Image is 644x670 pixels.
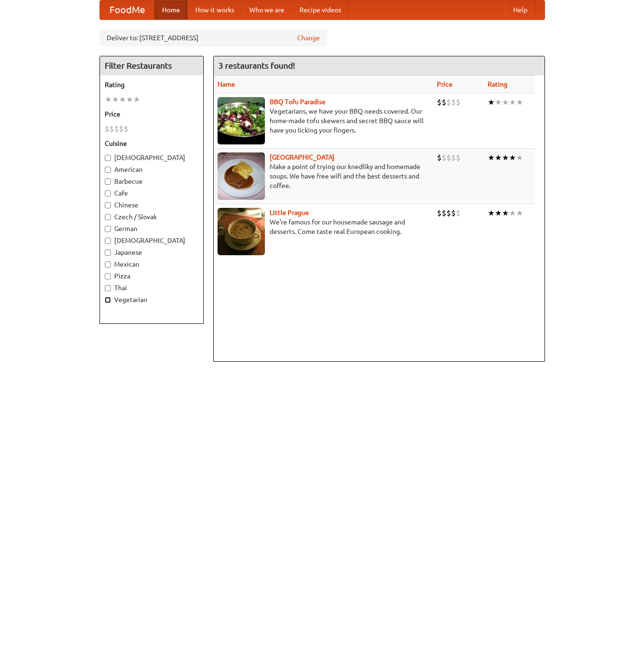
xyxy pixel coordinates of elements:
a: Price [437,80,453,88]
input: Chinese [105,202,111,208]
label: Japanese [105,248,199,257]
a: Who we are [242,0,292,19]
label: Chinese [105,200,199,210]
li: ★ [509,152,516,163]
label: Mexican [105,259,199,269]
li: ★ [495,208,502,218]
li: ★ [502,97,509,107]
li: $ [109,124,114,134]
a: BBQ Tofu Paradise [270,98,326,106]
input: Cafe [105,190,111,197]
label: [DEMOGRAPHIC_DATA] [105,153,199,162]
li: ★ [516,152,523,163]
p: Vegetarians, we have your BBQ needs covered. Our home-made tofu skewers and secret BBQ sauce will... [218,107,430,135]
input: Thai [105,285,111,291]
a: How it works [188,0,242,19]
li: ★ [495,97,502,107]
li: $ [446,208,451,218]
label: Czech / Slovak [105,212,199,222]
input: Czech / Slovak [105,214,111,220]
li: $ [437,208,442,218]
li: ★ [516,208,523,218]
li: ★ [119,94,126,105]
li: $ [437,97,442,107]
input: Japanese [105,250,111,256]
input: [DEMOGRAPHIC_DATA] [105,155,111,161]
label: Barbecue [105,177,199,186]
label: American [105,165,199,174]
a: Name [218,80,235,88]
li: ★ [133,94,140,105]
li: $ [456,208,461,218]
li: ★ [509,97,516,107]
img: tofuparadise.jpg [218,97,265,144]
li: $ [446,97,451,107]
img: czechpoint.jpg [218,152,265,200]
li: ★ [502,152,509,163]
li: $ [114,124,119,134]
li: $ [456,152,461,163]
li: ★ [112,94,119,105]
a: [GEOGRAPHIC_DATA] [270,153,335,161]
li: ★ [126,94,133,105]
p: We're famous for our housemade sausage and desserts. Come taste real European cooking. [218,217,430,236]
li: $ [442,152,446,163]
li: $ [451,208,456,218]
li: ★ [105,94,112,105]
li: ★ [488,152,495,163]
img: littleprague.jpg [218,208,265,255]
h5: Cuisine [105,139,199,148]
a: Rating [488,80,508,88]
li: $ [451,97,456,107]
label: Pizza [105,271,199,281]
li: $ [451,152,456,163]
li: $ [456,97,461,107]
li: ★ [488,208,495,218]
input: German [105,226,111,232]
div: Deliver to: [STREET_ADDRESS] [100,29,327,46]
input: Pizza [105,273,111,279]
li: ★ [516,97,523,107]
label: Vegetarian [105,295,199,304]
li: $ [105,124,109,134]
input: American [105,167,111,173]
input: Barbecue [105,179,111,185]
label: Cafe [105,188,199,198]
p: Make a point of trying our knedlíky and homemade soups. We have free wifi and the best desserts a... [218,162,430,190]
a: Change [297,33,320,43]
label: Thai [105,283,199,293]
li: $ [442,97,446,107]
h5: Rating [105,80,199,89]
ng-pluralize: 3 restaurants found! [218,61,295,70]
label: [DEMOGRAPHIC_DATA] [105,236,199,245]
li: $ [442,208,446,218]
li: $ [437,152,442,163]
input: Mexican [105,261,111,268]
li: $ [119,124,124,134]
li: ★ [502,208,509,218]
input: Vegetarian [105,297,111,303]
li: ★ [495,152,502,163]
li: ★ [509,208,516,218]
li: $ [124,124,128,134]
a: Recipe videos [292,0,349,19]
li: $ [446,152,451,163]
a: Help [506,0,535,19]
li: ★ [488,97,495,107]
label: German [105,224,199,233]
h4: Filter Restaurants [100,56,203,75]
a: Little Prague [270,209,309,216]
input: [DEMOGRAPHIC_DATA] [105,238,111,244]
a: Home [154,0,188,19]
a: FoodMe [100,0,154,19]
h5: Price [105,109,199,119]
